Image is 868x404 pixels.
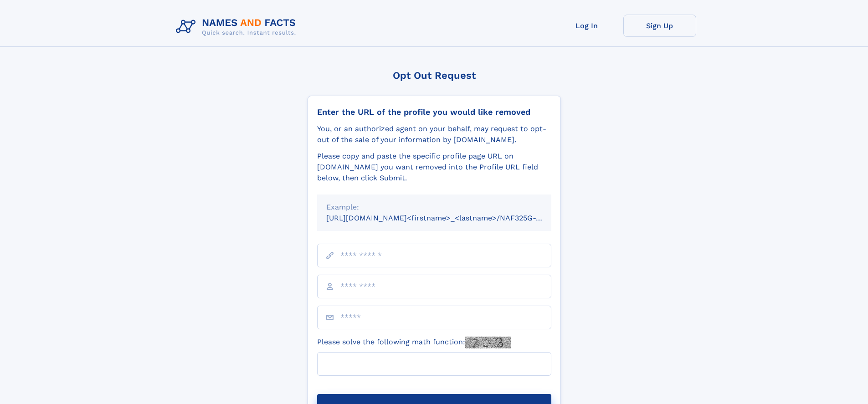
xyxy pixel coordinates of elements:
[326,214,569,222] small: [URL][DOMAIN_NAME]<firstname>_<lastname>/NAF325G-xxxxxxxx
[317,337,511,348] label: Please solve the following math function:
[317,151,551,184] div: Please copy and paste the specific profile page URL on [DOMAIN_NAME] you want removed into the Pr...
[317,123,551,145] div: You, or an authorized agent on your behalf, may request to opt-out of the sale of your informatio...
[326,202,542,213] div: Example:
[317,107,551,117] div: Enter the URL of the profile you would like removed
[308,70,561,81] div: Opt Out Request
[623,15,696,37] a: Sign Up
[550,15,623,37] a: Log In
[172,15,303,39] img: Logo Names and Facts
